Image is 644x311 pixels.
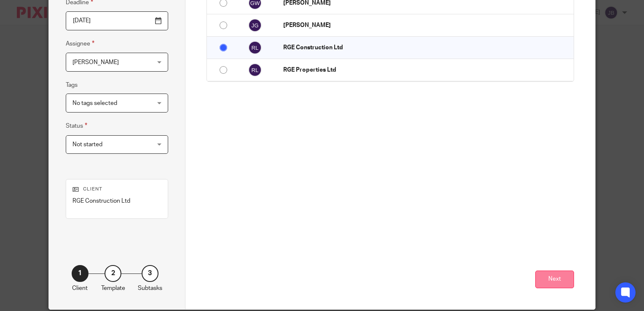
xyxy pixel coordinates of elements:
[283,21,569,29] p: [PERSON_NAME]
[248,41,262,54] img: svg%3E
[248,19,262,32] img: svg%3E
[101,284,125,292] p: Template
[66,121,87,131] label: Status
[72,284,88,292] p: Client
[66,39,94,48] label: Assignee
[72,197,161,205] p: RGE Construction Ltd
[72,186,161,193] p: Client
[72,142,102,147] span: Not started
[248,63,262,77] img: svg%3E
[142,265,158,282] div: 3
[72,59,119,65] span: [PERSON_NAME]
[72,265,89,282] div: 1
[138,284,162,292] p: Subtasks
[535,271,574,289] button: Next
[66,81,78,89] label: Tags
[72,100,117,106] span: No tags selected
[66,11,168,30] input: Pick a date
[105,265,121,282] div: 2
[283,43,569,52] p: RGE Construction Ltd
[283,66,569,74] p: RGE Properties Ltd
